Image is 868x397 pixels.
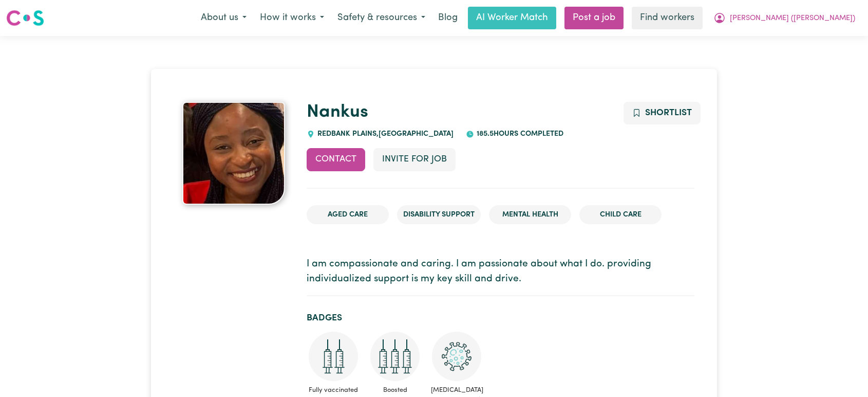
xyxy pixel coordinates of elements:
[309,332,358,381] img: Care and support worker has received 2 doses of COVID-19 vaccine
[6,9,44,27] img: Careseekers logo
[397,205,481,225] li: Disability Support
[307,313,694,323] h2: Badges
[432,332,481,381] img: CS Academy: COVID-19 Infection Control Training course completed
[6,6,44,30] a: Careseekers logo
[194,7,253,29] button: About us
[331,7,432,29] button: Safety & resources
[468,7,556,29] a: AI Worker Match
[624,102,701,124] button: Add to shortlist
[645,109,692,117] span: Shortlist
[370,332,420,381] img: Care and support worker has received booster dose of COVID-19 vaccination
[579,205,662,225] li: Child care
[474,130,563,138] span: 185.5 hours completed
[632,7,703,29] a: Find workers
[373,148,456,171] button: Invite for Job
[564,7,624,29] a: Post a job
[182,102,285,205] img: Nankus
[307,257,694,287] p: I am compassionate and caring. I am passionate about what I do. providing individualized support ...
[307,148,365,171] button: Contact
[707,7,862,29] button: My Account
[489,205,571,225] li: Mental Health
[315,130,454,138] span: REDBANK PLAINS , [GEOGRAPHIC_DATA]
[730,13,855,24] span: [PERSON_NAME] ([PERSON_NAME])
[174,102,295,205] a: Nankus's profile picture'
[307,103,368,121] a: Nankus
[253,7,331,29] button: How it works
[432,7,464,29] a: Blog
[307,205,389,225] li: Aged Care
